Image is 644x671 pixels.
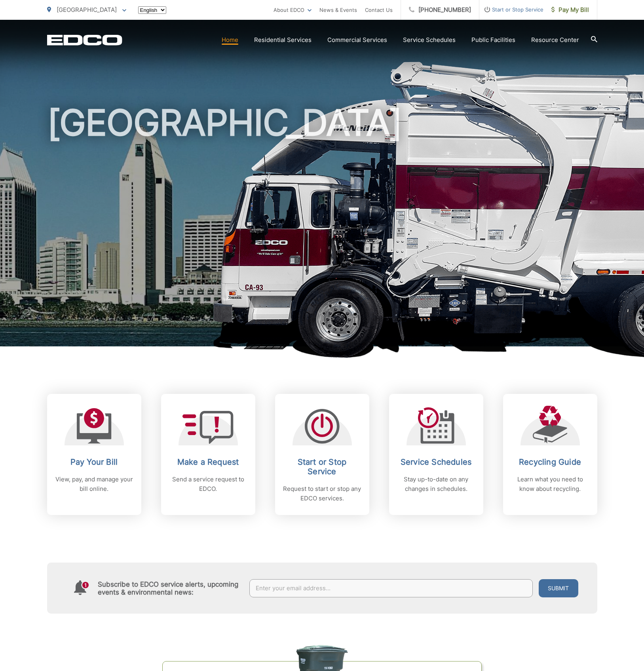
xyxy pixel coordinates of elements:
[511,457,589,467] h2: Recycling Guide
[274,5,312,15] a: About EDCO
[222,35,238,45] a: Home
[47,394,141,515] a: Pay Your Bill View, pay, and manage your bill online.
[397,475,475,494] p: Stay up-to-date on any changes in schedules.
[365,5,393,15] a: Contact Us
[47,103,597,354] h1: [GEOGRAPHIC_DATA]
[169,457,247,467] h2: Make a Request
[55,457,133,467] h2: Pay Your Bill
[403,35,456,45] a: Service Schedules
[531,35,579,45] a: Resource Center
[98,580,242,596] h4: Subscribe to EDCO service alerts, upcoming events & environmental news:
[57,6,117,13] span: [GEOGRAPHIC_DATA]
[389,394,483,515] a: Service Schedules Stay up-to-date on any changes in schedules.
[471,35,515,45] a: Public Facilities
[283,457,361,476] h2: Start or Stop Service
[169,475,247,494] p: Send a service request to EDCO.
[283,484,361,503] p: Request to start or stop any EDCO services.
[397,457,475,467] h2: Service Schedules
[551,5,589,15] span: Pay My Bill
[138,6,166,14] select: Select a language
[319,5,357,15] a: News & Events
[503,394,597,515] a: Recycling Guide Learn what you need to know about recycling.
[249,579,533,597] input: Enter your email address...
[161,394,255,515] a: Make a Request Send a service request to EDCO.
[47,34,122,46] a: EDCD logo. Return to the homepage.
[511,475,589,494] p: Learn what you need to know about recycling.
[539,579,578,597] button: Submit
[254,35,312,45] a: Residential Services
[327,35,387,45] a: Commercial Services
[55,475,133,494] p: View, pay, and manage your bill online.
